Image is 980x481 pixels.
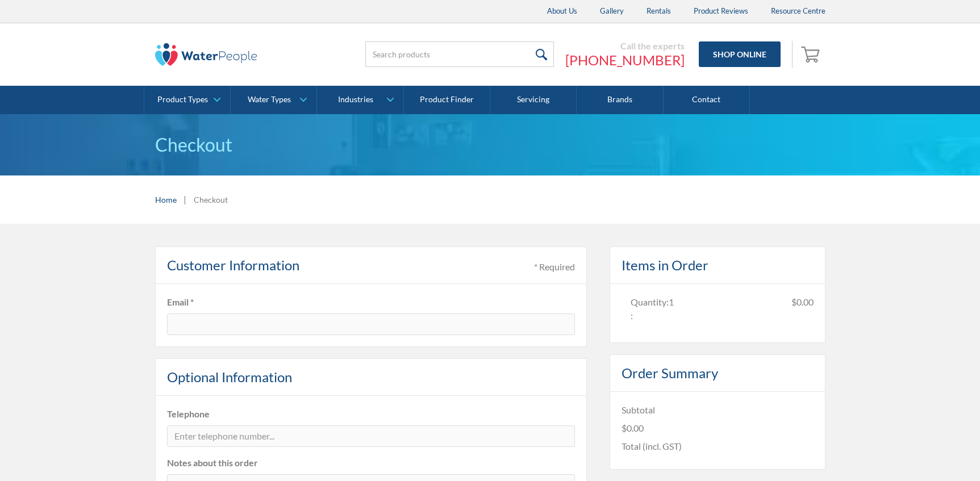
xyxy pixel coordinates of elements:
a: Brands [577,86,663,114]
h4: Order Summary [622,363,718,383]
div: Water Types [248,95,291,104]
div: $0.00 [791,295,814,331]
a: Contact [664,86,750,114]
h4: Customer Information [167,255,299,275]
label: Telephone [167,407,575,421]
div: Industries [338,95,373,104]
div: Total (incl. GST) [622,440,682,453]
label: Email * [167,295,575,309]
img: The Water People [155,43,257,66]
div: 1 [669,295,674,309]
a: Water Types [231,86,316,114]
a: Home [155,194,177,206]
a: Product Types [144,86,230,114]
div: Subtotal [622,403,655,417]
a: [PHONE_NUMBER] [565,52,685,69]
a: Open cart [798,41,825,68]
span: : [631,310,633,321]
div: Call the experts [565,40,685,52]
a: Servicing [490,86,577,114]
div: Product Types [157,95,208,104]
h1: Checkout [155,131,825,158]
a: Product Finder [404,86,490,114]
div: $0.00 [622,421,644,435]
h4: Optional Information [167,367,292,387]
div: * Required [534,260,575,274]
a: Industries [317,86,403,114]
input: Enter telephone number... [167,425,575,447]
img: shopping cart [801,45,823,63]
a: Shop Online [699,41,781,67]
div: Quantity: [631,295,669,309]
div: Checkout [194,194,228,206]
div: | [182,193,188,206]
label: Notes about this order [167,456,575,470]
h4: Items in Order [622,255,708,275]
input: Search products [365,41,554,67]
